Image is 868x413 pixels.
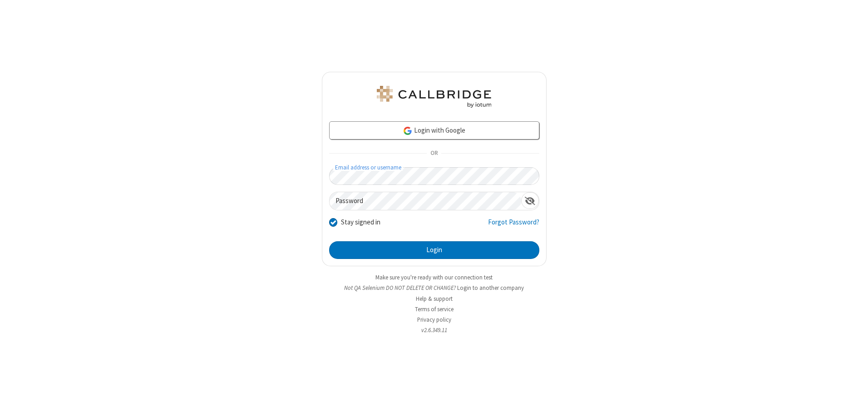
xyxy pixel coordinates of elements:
button: Login to another company [457,284,524,292]
a: Login with Google [329,121,539,139]
a: Forgot Password? [488,217,539,234]
label: Stay signed in [341,217,380,228]
div: Show password [521,192,539,209]
img: google-icon.png [403,126,413,136]
input: Password [330,192,521,210]
input: Email address or username [329,167,539,185]
a: Terms of service [415,305,454,313]
a: Privacy policy [417,316,451,323]
a: Help & support [416,295,453,303]
li: v2.6.349.11 [322,326,547,334]
span: OR [427,147,441,160]
button: Login [329,241,539,259]
img: QA Selenium DO NOT DELETE OR CHANGE [375,86,493,108]
li: Not QA Selenium DO NOT DELETE OR CHANGE? [322,284,547,292]
a: Make sure you're ready with our connection test [375,274,493,281]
